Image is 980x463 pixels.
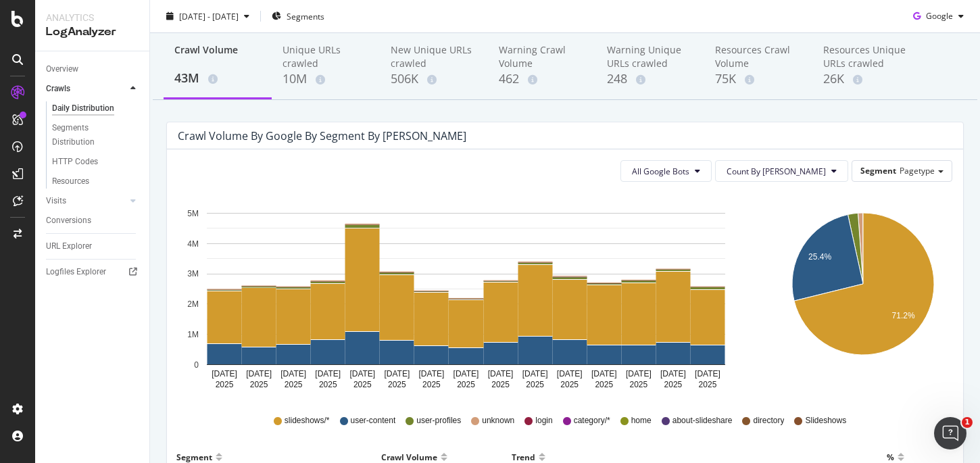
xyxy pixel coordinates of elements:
div: Daily Distribution [52,101,114,116]
div: Warning Crawl Volume [499,43,585,70]
span: slideshows/* [285,415,330,427]
div: Conversions [46,214,91,228]
span: 1 [962,417,973,428]
text: 0 [194,360,199,370]
div: 75K [715,70,802,88]
a: HTTP Codes [52,155,140,169]
text: [DATE] [591,369,617,379]
text: [DATE] [454,369,479,379]
text: [DATE] [280,369,306,379]
div: Resources Unique URLs crawled [823,43,910,70]
text: [DATE] [557,369,583,379]
div: Warning Unique URLs crawled [607,43,693,70]
span: category/* [574,415,610,427]
a: Crawls [46,82,126,96]
div: 248 [607,70,693,88]
div: Crawl Volume by google by Segment by [PERSON_NAME] [178,129,466,143]
a: Resources [52,174,140,189]
div: URL Explorer [46,239,92,253]
div: Segments Distribution [52,121,127,149]
text: 2M [187,299,199,309]
svg: A chart. [178,193,754,395]
span: Segment [860,165,896,176]
text: 2025 [388,380,406,389]
button: [DATE] - [DATE] [161,5,255,27]
text: 2025 [629,380,647,389]
div: 26K [823,70,910,88]
text: [DATE] [695,369,720,379]
span: about-slideshare [672,415,733,427]
div: Crawls [46,82,70,96]
text: 2025 [595,380,613,389]
text: 2025 [457,380,475,389]
button: Google [908,5,969,27]
text: [DATE] [626,369,652,379]
text: [DATE] [246,369,272,379]
a: Segments Distribution [52,121,140,149]
text: [DATE] [315,369,341,379]
span: user-profiles [416,415,461,427]
text: 2025 [216,380,234,389]
text: 3M [187,270,199,279]
text: 2025 [285,380,303,389]
span: home [631,415,652,427]
button: Segments [266,5,330,27]
div: Logfiles Explorer [46,265,106,279]
text: 2025 [664,380,683,389]
span: Slideshows [805,415,846,427]
a: Logfiles Explorer [46,265,140,279]
span: Pagetype [900,165,935,176]
div: New Unique URLs crawled [391,43,477,70]
text: 1M [187,330,199,339]
div: Overview [46,62,78,76]
text: 2025 [353,380,372,389]
span: login [535,415,552,427]
text: 2025 [526,380,544,389]
text: [DATE] [660,369,686,379]
div: 10M [283,70,369,88]
text: 25.4% [808,253,831,262]
a: Visits [46,194,126,208]
text: 2025 [250,380,268,389]
div: 506K [391,70,477,88]
div: LogAnalyzer [46,24,139,40]
button: All Google Bots [620,160,712,182]
text: 71.2% [892,311,915,320]
a: Conversions [46,214,140,228]
div: Unique URLs crawled [283,43,369,70]
text: 4M [187,239,199,249]
svg: A chart. [774,193,952,395]
text: 2025 [319,380,337,389]
span: All Google Bots [632,166,689,177]
text: [DATE] [384,369,410,379]
text: [DATE] [419,369,445,379]
span: Google [926,10,953,22]
div: Visits [46,194,66,208]
div: 462 [499,70,585,88]
a: URL Explorer [46,239,140,253]
div: Crawl Volume [174,43,261,69]
div: Resources [52,174,89,189]
button: Count By [PERSON_NAME] [715,160,848,182]
span: unknown [482,415,514,427]
text: [DATE] [488,369,514,379]
div: Analytics [46,11,139,24]
div: Resources Crawl Volume [715,43,802,70]
span: user-content [351,415,396,427]
text: 2025 [491,380,510,389]
div: HTTP Codes [52,155,98,169]
span: [DATE] - [DATE] [179,10,239,22]
text: 5M [187,209,199,218]
text: 2025 [560,380,579,389]
text: 2025 [699,380,717,389]
text: [DATE] [349,369,375,379]
text: [DATE] [522,369,548,379]
text: 2025 [422,380,441,389]
iframe: Intercom live chat [934,417,966,449]
span: Count By Day [727,166,826,177]
a: Daily Distribution [52,101,140,116]
text: [DATE] [212,369,237,379]
a: Overview [46,62,140,76]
